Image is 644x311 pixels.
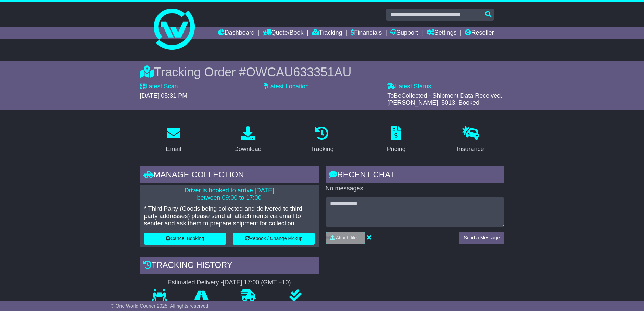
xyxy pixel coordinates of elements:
[453,124,489,156] a: Insurance
[457,145,484,154] div: Insurance
[140,92,188,99] span: [DATE] 05:31 PM
[223,279,291,286] div: [DATE] 17:00 (GMT +10)
[390,27,418,39] a: Support
[144,187,315,202] p: Driver is booked to arrive [DATE] between 09:00 to 17:00
[140,257,319,275] div: Tracking history
[140,83,178,90] label: Latest Scan
[387,83,431,90] label: Latest Status
[230,124,266,156] a: Download
[144,205,315,227] p: * Third Party (Goods being collected and delivered to third party addresses) please send all atta...
[382,124,410,156] a: Pricing
[218,27,255,39] a: Dashboard
[246,65,351,79] span: OWCAU633351AU
[465,27,494,39] a: Reseller
[161,124,186,156] a: Email
[166,145,181,154] div: Email
[111,303,210,309] span: © One World Courier 2025. All rights reserved.
[306,124,338,156] a: Tracking
[427,27,457,39] a: Settings
[140,65,504,79] div: Tracking Order #
[387,145,406,154] div: Pricing
[140,166,319,185] div: Manage collection
[312,27,342,39] a: Tracking
[459,232,504,244] button: Send a Message
[140,279,319,286] div: Estimated Delivery -
[233,233,315,245] button: Rebook / Change Pickup
[264,83,309,90] label: Latest Location
[234,145,262,154] div: Download
[387,92,502,107] span: ToBeCollected - Shipment Data Received. [PERSON_NAME], 5013. Booked
[326,166,504,185] div: RECENT CHAT
[351,27,382,39] a: Financials
[310,145,333,154] div: Tracking
[144,233,226,245] button: Cancel Booking
[326,185,504,192] p: No messages
[263,27,303,39] a: Quote/Book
